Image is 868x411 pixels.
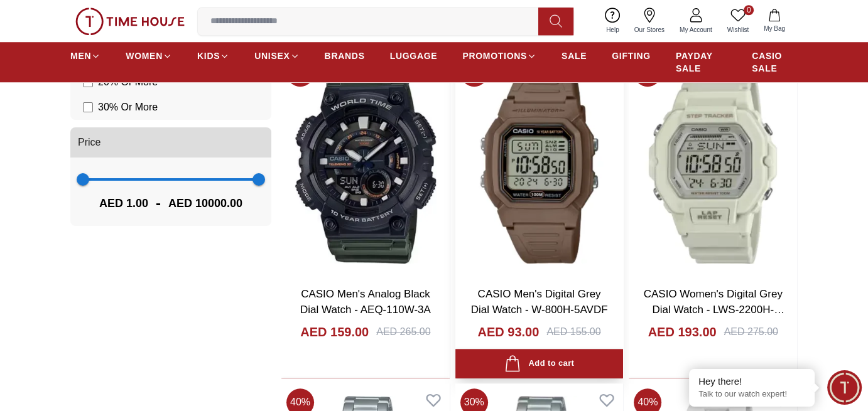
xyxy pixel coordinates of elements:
[197,50,220,62] span: KIDS
[648,323,717,341] h4: AED 193.00
[827,370,862,405] div: Chat Widget
[629,25,670,35] span: Our Stores
[612,45,651,67] a: GIFTING
[698,375,805,388] div: Hey there!
[70,127,271,157] button: Price
[254,45,299,67] a: UNISEX
[561,50,587,62] span: SALE
[98,100,158,115] span: 30 % Or More
[612,50,651,62] span: GIFTING
[455,54,624,276] img: CASIO Men's Digital Grey Dial Watch - W-800H-5AVDF
[168,195,242,212] span: AED 10000.00
[629,54,797,276] img: CASIO Women's Digital Grey Dial Watch - LWS-2200H-8AVDF
[599,5,627,37] a: Help
[561,45,587,67] a: SALE
[627,5,672,37] a: Our Stores
[644,288,784,332] a: CASIO Women's Digital Grey Dial Watch - LWS-2200H-8AVDF
[254,50,290,62] span: UNISEX
[504,355,574,372] div: Add to cart
[759,24,790,33] span: My Bag
[471,288,608,316] a: CASIO Men's Digital Grey Dial Watch - W-800H-5AVDF
[98,75,158,90] span: 20 % Or More
[99,195,148,212] span: AED 1.00
[477,323,539,341] h4: AED 93.00
[75,8,185,35] img: ...
[724,324,778,339] div: AED 275.00
[197,45,229,67] a: KIDS
[300,288,431,316] a: CASIO Men's Analog Black Dial Watch - AEQ-110W-3A
[390,50,438,62] span: LUGGAGE
[756,6,793,36] button: My Bag
[390,45,438,67] a: LUGGAGE
[83,102,93,112] input: 30% Or More
[698,389,805,400] p: Talk to our watch expert!
[601,25,624,35] span: Help
[325,50,365,62] span: BRANDS
[455,349,624,378] button: Add to cart
[546,324,600,339] div: AED 155.00
[462,50,527,62] span: PROMOTIONS
[744,5,754,15] span: 0
[78,135,100,150] span: Price
[676,50,727,75] span: PAYDAY SALE
[70,50,91,62] span: MEN
[70,45,100,67] a: MEN
[148,193,168,213] span: -
[462,45,536,67] a: PROMOTIONS
[281,54,450,276] img: CASIO Men's Analog Black Dial Watch - AEQ-110W-3A
[300,323,369,341] h4: AED 159.00
[675,25,717,35] span: My Account
[752,50,798,75] span: CASIO SALE
[126,50,163,62] span: WOMEN
[126,45,172,67] a: WOMEN
[722,25,754,35] span: Wishlist
[325,45,365,67] a: BRANDS
[676,45,727,80] a: PAYDAY SALE
[752,45,798,80] a: CASIO SALE
[83,77,93,87] input: 20% Or More
[376,324,430,339] div: AED 265.00
[720,5,756,37] a: 0Wishlist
